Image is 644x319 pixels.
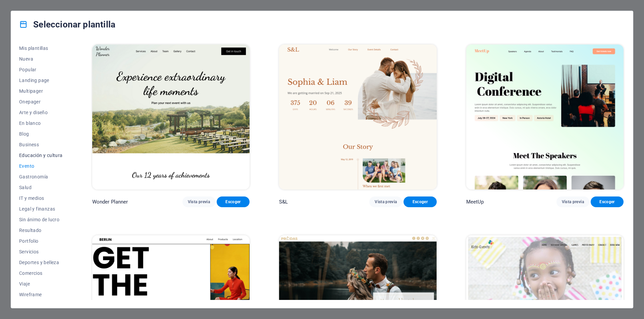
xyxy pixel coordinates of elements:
[19,204,63,214] button: Legal y finanzas
[19,195,63,201] span: IT y medios
[19,131,63,137] span: Blog
[562,199,584,205] span: Vista previa
[92,45,250,189] img: Wonder Planner
[19,46,63,51] span: Mis plantillas
[92,198,128,205] p: Wonder Planner
[19,19,115,30] h4: Seleccionar plantilla
[19,270,63,276] span: Comercios
[19,182,63,193] button: Salud
[19,56,63,62] span: Nueva
[19,64,63,75] button: Popular
[19,54,63,64] button: Nueva
[19,228,63,233] span: Resultado
[375,199,397,205] span: Vista previa
[591,196,624,207] button: Escoger
[19,174,63,179] span: Gastronomía
[182,196,215,207] button: Vista previa
[19,139,63,150] button: Business
[409,199,431,205] span: Escoger
[19,142,63,147] span: Business
[19,150,63,161] button: Educación y cultura
[19,214,63,225] button: Sin ánimo de lucro
[19,236,63,246] button: Portfolio
[19,163,63,169] span: Evento
[19,281,63,287] span: Viaje
[222,199,244,205] span: Escoger
[19,161,63,171] button: Evento
[19,171,63,182] button: Gastronomía
[19,118,63,129] button: En blanco
[19,78,63,83] span: Landing page
[19,268,63,278] button: Comercios
[404,196,436,207] button: Escoger
[19,292,63,297] span: Wireframe
[19,96,63,107] button: Onepager
[217,196,250,207] button: Escoger
[19,185,63,190] span: Salud
[19,289,63,300] button: Wireframe
[19,153,63,158] span: Educación y cultura
[19,257,63,268] button: Deportes y belleza
[19,121,63,126] span: En blanco
[369,196,402,207] button: Vista previa
[19,206,63,212] span: Legal y finanzas
[19,43,63,54] button: Mis plantillas
[19,249,63,254] span: Servicios
[19,129,63,139] button: Blog
[19,67,63,72] span: Popular
[19,278,63,289] button: Viaje
[556,196,589,207] button: Vista previa
[19,75,63,86] button: Landing page
[279,198,288,205] p: S&L
[596,199,618,205] span: Escoger
[19,99,63,104] span: Onepager
[19,217,63,222] span: Sin ánimo de lucro
[19,110,63,115] span: Arte y diseño
[19,260,63,265] span: Deportes y belleza
[19,107,63,118] button: Arte y diseño
[466,45,624,189] img: MeetUp
[279,45,436,189] img: S&L
[466,198,484,205] p: MeetUp
[188,199,210,205] span: Vista previa
[19,193,63,204] button: IT y medios
[19,225,63,236] button: Resultado
[19,88,63,94] span: Multipager
[19,246,63,257] button: Servicios
[19,238,63,244] span: Portfolio
[19,86,63,96] button: Multipager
